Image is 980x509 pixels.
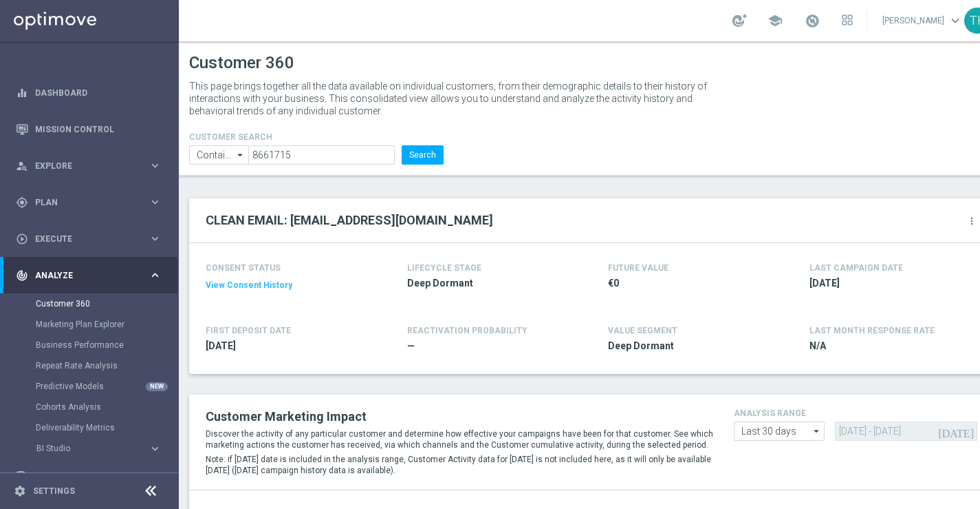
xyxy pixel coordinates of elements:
[35,271,149,280] span: Analyze
[36,444,135,453] span: BI Studio
[948,13,963,28] span: keyboard_arrow_down
[966,216,977,227] i: more_vert
[33,487,75,495] a: Settings
[608,326,677,335] h4: VALUE SEGMENT
[149,196,162,209] i: keyboard_arrow_right
[206,408,713,425] h2: Customer Marketing Impact
[15,270,162,281] button: track_changes Analyze keyboard_arrow_right
[149,232,162,245] i: keyboard_arrow_right
[16,160,149,172] div: Explore
[407,277,568,290] span: Deep Dormant
[206,428,713,450] p: Discover the activity of any particular customer and determine how effective your campaigns have ...
[206,263,367,273] h4: CONSENT STATUS
[36,314,177,335] div: Marketing Plan Explorer
[14,485,26,497] i: settings
[206,326,291,335] h4: FIRST DEPOSIT DATE
[608,277,769,290] span: €0
[809,340,970,353] span: N/A
[36,376,177,397] div: Predictive Models
[767,13,783,28] span: school
[36,444,149,453] div: BI Studio
[206,212,493,229] h2: CLEAN EMAIL: [EMAIL_ADDRESS][DOMAIN_NAME]
[206,280,292,291] button: View Consent History
[149,159,162,172] i: keyboard_arrow_right
[402,145,444,165] button: Search
[734,408,977,418] h4: analysis range
[36,319,143,330] a: Marketing Plan Explorer
[36,360,143,371] a: Repeat Rate Analysis
[149,442,162,455] i: keyboard_arrow_right
[16,111,162,147] div: Mission Control
[149,269,162,282] i: keyboard_arrow_right
[809,263,903,273] h4: LAST CAMPAIGN DATE
[16,233,28,245] i: play_circle_outline
[881,10,964,31] a: [PERSON_NAME]keyboard_arrow_down
[810,422,824,440] i: arrow_drop_down
[608,263,668,273] h4: FUTURE VALUE
[234,146,248,164] i: arrow_drop_down
[36,422,143,433] a: Deliverability Metrics
[35,74,162,111] a: Dashboard
[36,402,143,413] a: Cohorts Analysis
[248,145,395,165] input: Enter CID, Email, name or phone
[189,145,248,165] input: Contains
[36,298,143,309] a: Customer 360
[35,162,149,170] span: Explore
[16,471,149,484] div: Data Studio
[407,263,481,273] h4: LIFECYCLE STAGE
[36,335,177,355] div: Business Performance
[36,340,143,351] a: Business Performance
[189,80,719,117] p: This page brings together all the data available on individual customers, from their demographic ...
[15,87,162,98] button: equalizer Dashboard
[206,340,367,353] span: 2018-03-01
[15,197,162,208] button: gps_fixed Plan keyboard_arrow_right
[149,470,162,484] i: keyboard_arrow_right
[36,443,162,454] button: BI Studio keyboard_arrow_right
[35,198,149,207] span: Plan
[16,196,28,209] i: gps_fixed
[16,269,28,282] i: track_changes
[36,438,177,459] div: BI Studio
[15,160,162,172] button: person_search Explore keyboard_arrow_right
[16,74,162,111] div: Dashboard
[36,417,177,438] div: Deliverability Metrics
[35,111,162,147] a: Mission Control
[809,277,970,290] span: 2020-10-15
[206,454,713,476] p: Note: if [DATE] date is included in the analysis range, Customer Activity data for [DATE] is not ...
[16,160,28,172] i: person_search
[36,381,143,392] a: Predictive Models
[35,235,149,243] span: Execute
[189,132,444,142] h4: CUSTOMER SEARCH
[36,293,177,314] div: Customer 360
[15,233,162,245] button: play_circle_outline Execute keyboard_arrow_right
[407,326,527,335] span: REACTIVATION PROBABILITY
[146,382,168,391] div: NEW
[407,340,568,353] span: —
[16,233,149,245] div: Execute
[36,397,177,417] div: Cohorts Analysis
[809,326,935,335] span: LAST MONTH RESPONSE RATE
[734,422,825,441] input: analysis range
[16,196,149,209] div: Plan
[36,355,177,376] div: Repeat Rate Analysis
[15,124,162,135] button: Mission Control
[15,472,162,483] button: Data Studio keyboard_arrow_right
[16,269,149,282] div: Analyze
[608,340,769,353] span: Deep Dormant
[16,87,28,99] i: equalizer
